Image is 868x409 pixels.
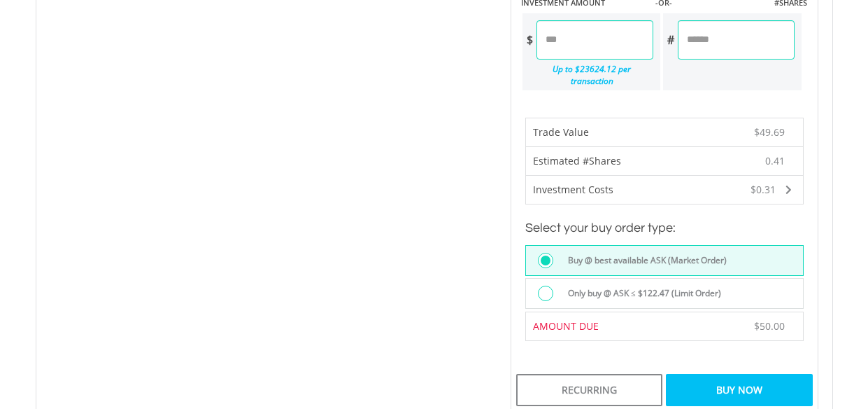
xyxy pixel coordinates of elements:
[525,219,804,238] h3: Select your buy order type:
[663,20,678,60] div: #
[560,286,721,301] label: Only buy @ ASK ≤ $122.47 (Limit Order)
[522,20,536,60] div: $
[522,60,654,90] div: Up to $23624.12 per transaction
[533,154,621,167] span: Estimated #Shares
[533,125,589,139] span: Trade Value
[765,154,785,168] span: 0.41
[560,253,727,268] label: Buy @ best available ASK (Market Order)
[666,374,812,406] div: Buy Now
[754,125,785,139] span: $49.69
[754,319,785,333] span: $50.00
[516,374,662,406] div: Recurring
[533,319,599,333] span: AMOUNT DUE
[533,183,613,196] span: Investment Costs
[750,183,776,196] span: $0.31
